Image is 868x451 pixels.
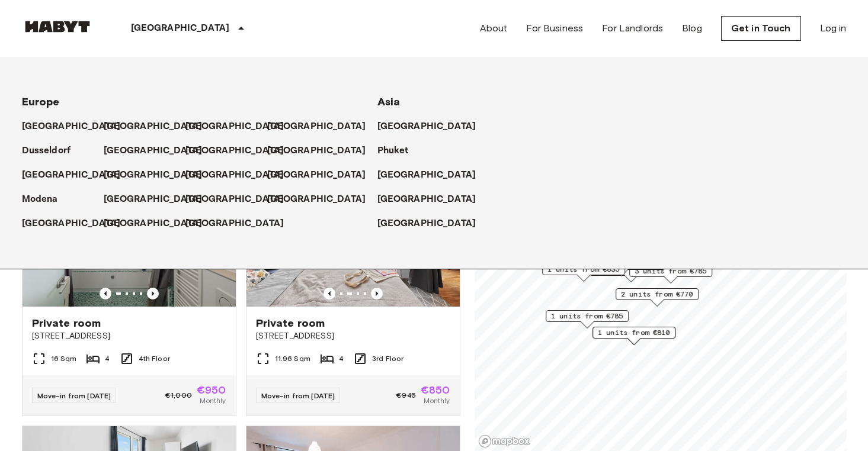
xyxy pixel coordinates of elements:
a: [GEOGRAPHIC_DATA] [267,168,378,182]
a: [GEOGRAPHIC_DATA] [377,168,488,182]
a: Get in Touch [721,16,801,41]
a: [GEOGRAPHIC_DATA] [185,192,296,207]
span: [STREET_ADDRESS] [256,330,450,342]
p: [GEOGRAPHIC_DATA] [104,144,203,158]
p: Dusseldorf [22,144,71,158]
p: [GEOGRAPHIC_DATA] [131,21,230,36]
button: Previous image [371,288,383,299]
a: [GEOGRAPHIC_DATA] [104,217,214,231]
a: [GEOGRAPHIC_DATA] [377,120,488,134]
span: Asia [377,95,401,108]
p: [GEOGRAPHIC_DATA] [267,192,366,207]
div: Map marker [546,310,629,328]
span: 1 units from €835 [547,264,620,275]
div: Map marker [616,288,699,307]
span: 2 units from €770 [621,289,693,299]
span: Private room [256,316,325,330]
a: [GEOGRAPHIC_DATA] [22,168,133,182]
span: [STREET_ADDRESS] [32,330,226,342]
span: 1 units from €810 [598,327,670,338]
span: 4th Floor [139,353,170,364]
span: 4 [105,353,110,364]
a: [GEOGRAPHIC_DATA] [104,192,214,207]
p: [GEOGRAPHIC_DATA] [22,120,121,134]
a: Blog [682,21,702,36]
div: Map marker [592,327,675,345]
span: Move-in from [DATE] [261,391,335,400]
p: [GEOGRAPHIC_DATA] [185,168,284,182]
span: €1,000 [165,390,192,401]
span: 3 units from €785 [635,266,707,276]
span: €850 [421,385,450,395]
div: Map marker [542,263,625,282]
img: Habyt [22,21,93,33]
span: Private room [32,316,101,330]
span: Monthly [424,395,450,406]
p: [GEOGRAPHIC_DATA] [185,120,284,134]
p: [GEOGRAPHIC_DATA] [104,120,203,134]
p: [GEOGRAPHIC_DATA] [267,168,366,182]
p: [GEOGRAPHIC_DATA] [377,120,476,134]
a: Marketing picture of unit DE-02-009-001-04HFPrevious imagePrevious imagePrivate room[STREET_ADDRE... [22,164,236,416]
p: [GEOGRAPHIC_DATA] [377,217,476,231]
span: Monthly [200,395,226,406]
p: [GEOGRAPHIC_DATA] [267,120,366,134]
p: Modena [22,192,58,207]
a: [GEOGRAPHIC_DATA] [185,120,296,134]
button: Previous image [324,288,335,299]
a: [GEOGRAPHIC_DATA] [22,217,133,231]
a: For Business [526,21,583,36]
p: [GEOGRAPHIC_DATA] [22,217,121,231]
a: [GEOGRAPHIC_DATA] [104,168,214,182]
a: [GEOGRAPHIC_DATA] [104,120,214,134]
p: [GEOGRAPHIC_DATA] [104,168,203,182]
span: Move-in from [DATE] [37,391,111,400]
a: Log in [820,21,847,36]
a: [GEOGRAPHIC_DATA] [22,120,133,134]
a: [GEOGRAPHIC_DATA] [104,144,214,158]
a: Previous imagePrevious imagePrivate room[STREET_ADDRESS]11.96 Sqm43rd FloorMove-in from [DATE]€94... [246,164,460,416]
a: [GEOGRAPHIC_DATA] [185,144,296,158]
p: [GEOGRAPHIC_DATA] [185,217,284,231]
p: [GEOGRAPHIC_DATA] [104,192,203,207]
a: Mapbox logo [478,434,530,448]
a: Phuket [377,144,421,158]
span: 3rd Floor [372,353,403,364]
span: Europe [22,95,60,108]
a: About [480,21,508,36]
a: For Landlords [602,21,663,36]
p: [GEOGRAPHIC_DATA] [377,168,476,182]
button: Previous image [100,288,111,299]
button: Previous image [147,288,159,299]
p: Phuket [377,144,409,158]
a: [GEOGRAPHIC_DATA] [267,144,378,158]
a: [GEOGRAPHIC_DATA] [377,217,488,231]
a: [GEOGRAPHIC_DATA] [185,217,296,231]
a: [GEOGRAPHIC_DATA] [377,192,488,207]
a: [GEOGRAPHIC_DATA] [267,192,378,207]
p: [GEOGRAPHIC_DATA] [22,168,121,182]
a: Modena [22,192,70,207]
span: 11.96 Sqm [275,353,310,364]
div: Map marker [629,265,712,284]
a: [GEOGRAPHIC_DATA] [267,120,378,134]
a: [GEOGRAPHIC_DATA] [185,168,296,182]
p: [GEOGRAPHIC_DATA] [377,192,476,207]
p: [GEOGRAPHIC_DATA] [104,217,203,231]
span: 1 units from €785 [551,311,623,321]
span: 4 [339,353,344,364]
p: [GEOGRAPHIC_DATA] [185,192,284,207]
span: 16 Sqm [51,353,77,364]
p: [GEOGRAPHIC_DATA] [267,144,366,158]
a: Dusseldorf [22,144,83,158]
span: €945 [396,390,416,401]
p: [GEOGRAPHIC_DATA] [185,144,284,158]
span: €950 [197,385,226,395]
